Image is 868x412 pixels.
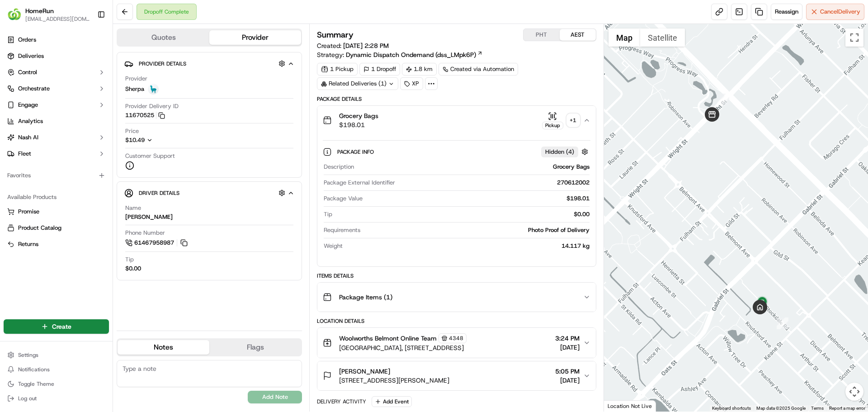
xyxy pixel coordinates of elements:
[542,112,580,129] button: Pickup+1
[560,29,596,41] button: AEST
[829,406,865,411] a: Report a map error
[359,63,400,76] div: 1 Dropoff
[555,343,580,352] span: [DATE]
[317,50,483,59] div: Strategy:
[366,194,589,203] div: $198.01
[845,383,863,401] button: Map camera controls
[118,30,209,45] button: Quotes
[317,95,596,103] div: Package Details
[524,29,560,41] button: PHT
[775,8,798,16] span: Reassign
[125,75,147,83] span: Provider
[542,112,563,129] button: Pickup
[125,111,165,119] button: 11670525
[209,340,301,355] button: Flags
[324,194,363,203] span: Package Value
[339,343,467,352] span: [GEOGRAPHIC_DATA], [STREET_ADDRESS]
[4,319,109,334] button: Create
[134,239,174,247] span: 61467958987
[52,322,71,331] span: Create
[4,49,109,63] a: Deliveries
[339,367,390,376] span: [PERSON_NAME]
[125,229,165,237] span: Phone Number
[125,136,145,144] span: $10.49
[125,136,205,144] button: $10.49
[555,334,580,343] span: 3:24 PM
[18,52,44,60] span: Deliveries
[845,28,863,47] button: Toggle fullscreen view
[609,28,640,47] button: Show street map
[324,179,395,187] span: Package External Identifier
[4,378,109,390] button: Toggle Theme
[567,114,580,127] div: + 1
[7,224,105,232] a: Product Catalog
[4,81,109,96] button: Orchestrate
[339,111,378,120] span: Grocery Bags
[712,405,751,412] button: Keyboard shortcuts
[324,163,354,171] span: Description
[125,265,141,273] div: $0.00
[4,130,109,145] button: Nash AI
[18,36,36,44] span: Orders
[125,85,144,93] span: Sherpa
[18,395,37,402] span: Log out
[806,4,864,20] button: CancelDelivery
[125,256,134,264] span: Tip
[118,340,209,355] button: Notes
[339,120,378,129] span: $198.01
[399,179,589,187] div: 270612002
[317,317,596,325] div: Location Details
[139,189,179,197] span: Driver Details
[324,242,343,250] span: Weight
[7,208,105,216] a: Promise
[18,150,31,158] span: Fleet
[324,226,360,234] span: Requirements
[542,122,563,129] div: Pickup
[343,42,389,50] span: [DATE] 2:28 PM
[125,204,141,212] span: Name
[317,77,398,90] div: Related Deliveries (1)
[339,376,449,385] span: [STREET_ADDRESS][PERSON_NAME]
[811,406,824,411] a: Terms (opens in new tab)
[717,94,729,105] div: 4
[346,242,589,250] div: 14.117 kg
[124,185,294,200] button: Driver Details
[18,380,54,388] span: Toggle Theme
[4,349,109,361] button: Settings
[317,135,595,266] div: Grocery Bags$198.01Pickup+1
[324,210,332,218] span: Tip
[364,226,589,234] div: Photo Proof of Delivery
[317,63,358,76] div: 1 Pickup
[18,208,39,216] span: Promise
[372,396,412,407] button: Add Event
[124,56,294,71] button: Provider Details
[18,240,38,248] span: Returns
[439,63,518,76] a: Created via Automation
[541,146,590,157] button: Hidden (4)
[125,152,175,160] span: Customer Support
[25,6,54,15] button: HomeRun
[317,106,595,135] button: Grocery Bags$198.01Pickup+1
[18,117,43,125] span: Analytics
[18,85,50,93] span: Orchestrate
[4,114,109,128] a: Analytics
[4,4,94,25] button: HomeRunHomeRun[EMAIL_ADDRESS][DOMAIN_NAME]
[756,406,806,411] span: Map data ©2025 Google
[125,127,139,135] span: Price
[606,400,636,412] img: Google
[339,334,437,343] span: Woolworths Belmont Online Team
[336,210,589,218] div: $0.00
[4,33,109,47] a: Orders
[400,77,423,90] div: XP
[358,163,589,171] div: Grocery Bags
[604,400,656,412] div: Location Not Live
[7,240,105,248] a: Returns
[7,7,22,22] img: HomeRun
[4,168,109,183] div: Favorites
[125,102,179,110] span: Provider Delivery ID
[317,398,366,405] div: Delivery Activity
[4,147,109,161] button: Fleet
[317,41,389,50] span: Created:
[4,237,109,251] button: Returns
[337,148,376,156] span: Package Info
